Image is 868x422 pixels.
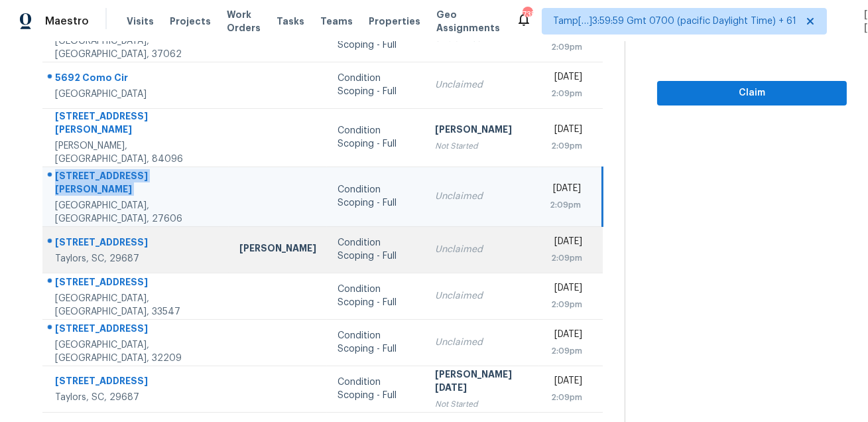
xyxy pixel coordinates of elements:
div: Taylors, SC, 29687 [55,252,218,265]
div: [STREET_ADDRESS][PERSON_NAME] [55,169,218,199]
div: [PERSON_NAME][DATE] [435,368,529,397]
span: Claim [668,85,836,102]
div: Condition Scoping - Full [338,236,413,263]
span: Maestro [45,15,89,28]
span: Projects [170,15,211,28]
span: Tasks [277,17,304,26]
span: Teams [320,15,353,28]
div: [DATE] [550,123,582,139]
span: Visits [127,15,154,28]
div: Unclaimed [435,78,529,92]
div: [STREET_ADDRESS] [55,322,218,338]
span: Tamp[…]3:59:59 Gmt 0700 (pacific Daylight Time) + 61 [553,15,796,28]
div: [DATE] [550,281,582,298]
div: Unclaimed [435,289,529,303]
div: [PERSON_NAME], [GEOGRAPHIC_DATA], 84096 [55,139,218,166]
div: Condition Scoping - Full [338,124,413,151]
div: [DATE] [550,70,582,87]
div: [STREET_ADDRESS] [55,374,218,391]
div: [STREET_ADDRESS] [55,275,218,292]
div: [GEOGRAPHIC_DATA], [GEOGRAPHIC_DATA], 32209 [55,338,218,365]
div: Condition Scoping - Full [338,329,413,356]
div: [GEOGRAPHIC_DATA], [GEOGRAPHIC_DATA], 27606 [55,199,218,226]
span: Work Orders [227,8,261,35]
div: 5692 Como Cir [55,71,218,88]
div: Unclaimed [435,336,529,349]
div: [STREET_ADDRESS] [55,236,218,252]
div: 2:09pm [550,298,582,311]
div: Not Started [435,397,529,411]
span: Properties [369,15,420,28]
div: [GEOGRAPHIC_DATA], [GEOGRAPHIC_DATA], 33547 [55,292,218,318]
div: Condition Scoping - Full [338,183,413,210]
div: Condition Scoping - Full [338,72,413,98]
div: 2:09pm [550,251,582,265]
div: [GEOGRAPHIC_DATA], [GEOGRAPHIC_DATA], 37062 [55,35,218,61]
div: [DATE] [550,182,581,198]
div: [STREET_ADDRESS][PERSON_NAME] [55,109,218,139]
span: Geo Assignments [436,8,500,35]
div: 2:09pm [550,40,582,54]
div: Not Started [435,139,529,153]
div: [DATE] [550,328,582,344]
div: 2:09pm [550,391,582,404]
div: [DATE] [550,374,582,391]
div: Unclaimed [435,190,529,203]
div: [PERSON_NAME] [435,123,529,139]
div: 2:09pm [550,139,582,153]
div: Condition Scoping - Full [338,376,413,402]
div: 2:09pm [550,344,582,358]
div: Condition Scoping - Full [338,283,413,309]
div: 2:09pm [550,87,582,100]
div: [GEOGRAPHIC_DATA] [55,88,218,101]
div: Taylors, SC, 29687 [55,391,218,404]
div: [PERSON_NAME] [239,242,316,258]
button: Claim [657,81,847,105]
div: Unclaimed [435,243,529,256]
div: [DATE] [550,235,582,251]
div: 735 [523,8,532,21]
div: 2:09pm [550,198,581,212]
